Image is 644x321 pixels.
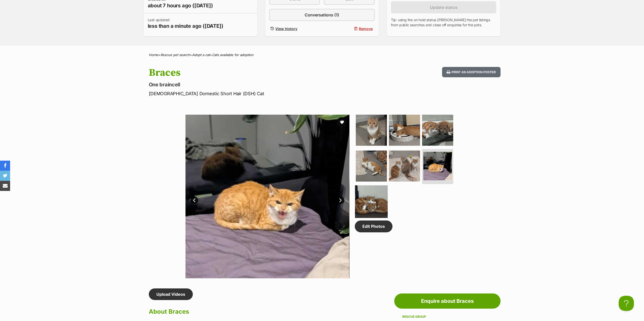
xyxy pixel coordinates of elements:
iframe: Help Scout Beacon - Open [619,296,634,311]
a: Next [337,196,344,204]
div: Rescue group [402,315,492,319]
img: Photo of Braces [389,151,420,182]
a: Prev [191,196,198,204]
span: about 7 hours ago ([DATE]) [148,2,213,9]
div: > > > [136,53,508,57]
a: Cats available for adoption [212,53,254,57]
img: Photo of Braces [423,152,452,180]
img: Photo of Braces [355,185,388,218]
a: Adopt a cat [192,53,210,57]
img: Photo of Braces [422,115,453,146]
p: [DEMOGRAPHIC_DATA] Domestic Short Hair (DSH) Cat [149,90,363,97]
img: Photo of Braces [185,115,349,278]
a: Home [149,53,158,57]
h2: About Braces [149,306,358,317]
button: Update status [391,1,496,13]
button: favourite [337,117,347,127]
a: Conversations (1) [269,9,375,21]
button: Print an adoption poster [442,67,500,77]
h1: Braces [149,67,363,79]
img: Photo of Braces [389,115,420,146]
p: Last updated: [148,17,223,30]
span: Update status [430,4,458,10]
p: Tip: using the on hold status [PERSON_NAME] the pet listings from public searches and close off e... [391,17,496,28]
a: Edit Photos [355,220,392,232]
a: View history [269,25,320,32]
img: Photo of Braces [349,115,513,278]
a: Enquire about Braces [394,293,501,309]
a: Rescue pet search [160,53,190,57]
span: less than a minute ago ([DATE]) [148,22,223,30]
span: Conversations (1) [305,12,339,18]
button: Remove [324,25,375,32]
span: View history [275,26,297,31]
span: Remove [359,26,373,31]
img: Photo of Braces [356,151,387,182]
a: Upload Videos [149,288,193,300]
img: Photo of Braces [356,115,387,146]
p: One braincell [149,81,363,88]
